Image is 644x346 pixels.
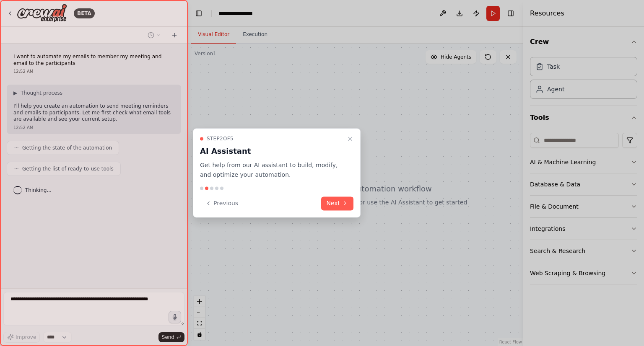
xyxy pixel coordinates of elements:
button: Previous [200,196,243,210]
p: Get help from our AI assistant to build, modify, and optimize your automation. [200,160,343,180]
span: Step 2 of 5 [207,135,234,142]
button: Hide left sidebar [193,8,205,19]
button: Close walkthrough [345,134,355,144]
button: Next [321,196,353,210]
h3: AI Assistant [200,145,343,157]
